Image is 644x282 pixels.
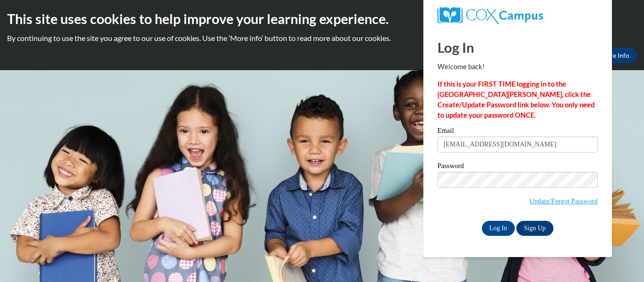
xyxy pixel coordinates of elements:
input: Log In [482,221,515,236]
a: Update/Forgot Password [529,197,598,205]
p: By continuing to use the site you agree to our use of cookies. Use the ‘More info’ button to read... [7,33,637,43]
p: Welcome back! [438,62,598,72]
strong: If this is your FIRST TIME logging in to the [GEOGRAPHIC_DATA][PERSON_NAME], click the Create/Upd... [438,80,594,119]
h1: Log In [438,38,598,57]
a: Sign Up [516,221,553,236]
h2: This site uses cookies to help improve your learning experience. [7,9,637,28]
img: COX Campus [438,7,543,24]
a: COX Campus [438,7,598,24]
a: More Info [593,48,637,63]
label: Email [438,127,598,137]
label: Password [438,162,598,172]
